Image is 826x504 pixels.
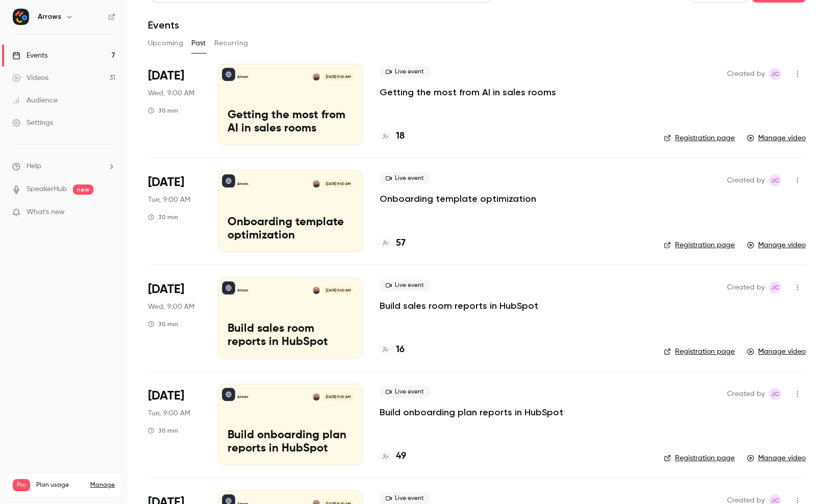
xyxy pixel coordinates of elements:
[237,288,248,293] p: Arrows
[769,174,781,187] span: Jamie Carlson
[148,195,190,205] span: Tue, 9:00 AM
[148,408,190,418] span: Tue, 9:00 AM
[228,323,354,349] p: Build sales room reports in HubSpot
[380,300,538,312] a: Build sales room reports in HubSpot
[380,172,430,184] span: Live event
[27,184,67,195] a: SpeakerHub
[313,287,320,294] img: Shareil Nariman
[13,479,30,491] span: Pro
[148,302,194,312] span: Wed, 9:00 AM
[148,35,183,51] button: Upcoming
[12,50,47,61] div: Events
[218,384,363,465] a: Build onboarding plan reports in HubSpotArrowsShareil Nariman[DATE] 9:00 AMBuild onboarding plan ...
[12,161,115,172] li: help-dropdown-opener
[148,107,178,115] div: 30 min
[218,277,363,359] a: Build sales room reports in HubSpotArrowsShareil Nariman[DATE] 9:00 AMBuild sales room reports in...
[214,35,248,51] button: Recurring
[36,481,84,489] span: Plan usage
[12,95,58,105] div: Audience
[664,133,735,143] a: Registration page
[228,216,354,243] p: Onboarding template optimization
[380,406,563,418] a: Build onboarding plan reports in HubSpot
[380,129,405,143] a: 18
[380,86,556,98] a: Getting the most from AI in sales rooms
[148,88,194,98] span: Wed, 9:00 AM
[771,281,779,294] span: JC
[27,207,65,218] span: What's new
[191,35,206,51] button: Past
[747,347,806,357] a: Manage video
[90,481,115,489] a: Manage
[313,180,320,188] img: Shareil Nariman
[380,193,536,205] a: Onboarding template optimization
[769,68,781,80] span: Jamie Carlson
[148,427,178,435] div: 30 min
[769,281,781,294] span: Jamie Carlson
[727,174,765,187] span: Created by
[747,240,806,250] a: Manage video
[12,73,48,83] div: Videos
[148,213,178,221] div: 30 min
[380,66,430,78] span: Live event
[13,9,29,25] img: Arrows
[228,429,354,456] p: Build onboarding plan reports in HubSpot
[218,170,363,252] a: Onboarding template optimizationArrowsShareil Nariman[DATE] 9:00 AMOnboarding template optimization
[747,133,806,143] a: Manage video
[322,393,353,401] span: [DATE] 9:00 AM
[148,68,184,84] span: [DATE]
[148,320,178,328] div: 30 min
[664,347,735,357] a: Registration page
[313,393,320,401] img: Shareil Nariman
[237,74,248,79] p: Arrows
[380,236,406,250] a: 57
[148,174,184,191] span: [DATE]
[12,118,53,128] div: Settings
[380,449,406,463] a: 49
[769,388,781,400] span: Jamie Carlson
[313,73,320,81] img: Shareil Nariman
[237,181,248,187] p: Arrows
[228,109,354,136] p: Getting the most from AI in sales rooms
[322,180,353,188] span: [DATE] 9:00 AM
[237,394,248,400] p: Arrows
[727,388,765,400] span: Created by
[380,343,405,357] a: 16
[148,281,184,298] span: [DATE]
[396,236,406,250] h4: 57
[148,170,202,252] div: Sep 30 Tue, 9:00 AM (America/Los Angeles)
[148,384,202,465] div: Sep 23 Tue, 9:00 AM (America/Los Angeles)
[38,12,61,22] h6: Arrows
[727,68,765,80] span: Created by
[747,453,806,463] a: Manage video
[322,287,353,294] span: [DATE] 9:00 AM
[27,161,41,172] span: Help
[727,281,765,294] span: Created by
[771,174,779,187] span: JC
[148,19,179,31] h1: Events
[771,388,779,400] span: JC
[396,449,406,463] h4: 49
[664,240,735,250] a: Registration page
[396,343,405,357] h4: 16
[322,73,353,81] span: [DATE] 9:00 AM
[148,64,202,145] div: Oct 1 Wed, 9:00 AM (America/Los Angeles)
[148,388,184,404] span: [DATE]
[73,184,93,195] span: new
[380,386,430,398] span: Live event
[771,68,779,80] span: JC
[148,277,202,359] div: Sep 24 Wed, 9:00 AM (America/Los Angeles)
[380,279,430,291] span: Live event
[218,64,363,145] a: Getting the most from AI in sales roomsArrowsShareil Nariman[DATE] 9:00 AMGetting the most from A...
[396,129,405,143] h4: 18
[664,453,735,463] a: Registration page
